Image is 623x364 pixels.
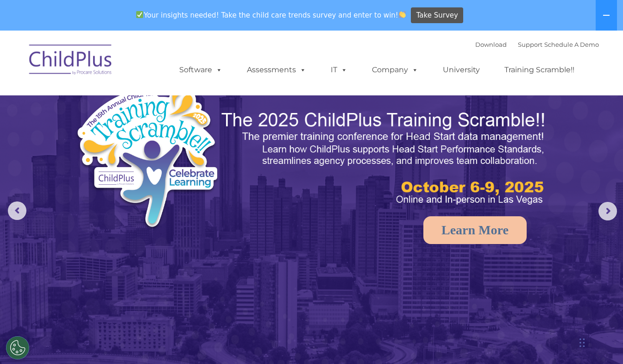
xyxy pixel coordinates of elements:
[475,41,507,48] a: Download
[136,11,143,18] img: ✅
[132,6,410,24] span: Your insights needed! Take the child care trends survey and enter to win!
[129,61,157,68] span: Last name
[238,61,315,79] a: Assessments
[416,7,458,24] span: Take Survey
[363,61,428,79] a: Company
[423,216,527,244] a: Learn More
[434,61,489,79] a: University
[129,99,168,106] span: Phone number
[495,61,584,79] a: Training Scramble!!
[518,41,542,48] a: Support
[170,61,232,79] a: Software
[579,329,585,357] div: Drag
[6,336,29,359] button: Cookies Settings
[544,41,599,48] a: Schedule A Demo
[411,7,463,24] a: Take Survey
[472,264,623,364] iframe: Chat Widget
[25,38,117,84] img: ChildPlus by Procare Solutions
[399,11,406,18] img: 👏
[321,61,357,79] a: IT
[475,41,599,48] font: |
